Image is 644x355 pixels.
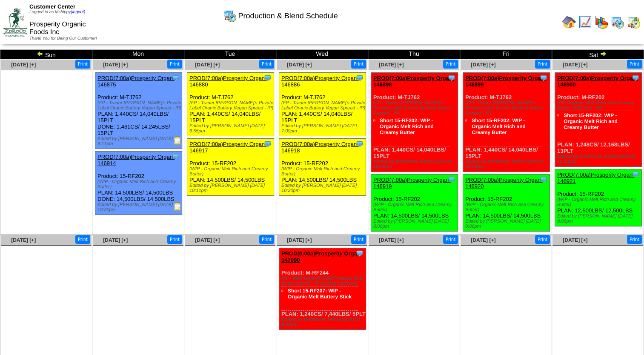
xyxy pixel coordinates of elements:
img: calendarinout.gif [627,15,641,29]
button: Print [443,60,458,69]
div: Edited by [PERSON_NAME] [DATE] 7:09pm [281,123,366,134]
a: [DATE] [+] [471,62,495,68]
span: [DATE] [+] [379,62,404,68]
a: PROD(7:00a)Prosperity Organ-146899 [465,75,546,88]
img: Tooltip [539,175,548,184]
a: Short 15-RF202: WIP - Organic Melt Rich and Creamy Butter [380,117,434,135]
a: PROD(7:00a)Prosperity Organ-146919 [373,177,450,189]
img: Production Report [173,202,182,211]
td: Thu [368,50,460,59]
div: (WIP - Organic Melt Rich and Creamy Butter) [373,202,458,212]
div: (WIP - Organic Melt Rich and Creamy Butter) [557,197,641,207]
img: Tooltip [631,74,640,82]
div: (WIP - Organic Melt Rich and Creamy Butter) [189,166,274,177]
img: line_graph.gif [578,15,592,29]
button: Print [443,235,458,244]
div: (FP - Trader [PERSON_NAME]'s Private Label Oranic Buttery Vegan Spread - IP) [97,100,182,111]
div: Edited by [PERSON_NAME] [DATE] 10:24pm [557,154,641,164]
a: PROD(7:00a)Prosperity Organ-146917 [189,141,266,154]
img: Production Report [173,136,182,145]
td: Sun [0,50,92,59]
button: Print [75,235,90,244]
div: Product: M-TJ762 PLAN: 1,440CS / 14,040LBS / 15PLT [463,73,550,172]
a: PROD(7:00a)Prosperity Organ-146898 [373,75,454,88]
span: [DATE] [+] [195,62,220,68]
div: Edited by [PERSON_NAME] [DATE] 10:22pm [373,159,458,169]
button: Print [535,235,550,244]
span: [DATE] [+] [195,237,220,243]
a: [DATE] [+] [287,237,312,243]
img: arrowleft.gif [37,50,43,57]
div: (FP-Organic Melt Rich and Creamy Butter (12/13oz) - IP) [557,100,641,111]
div: Edited by [PERSON_NAME] [DATE] 9:11pm [97,136,182,146]
button: Print [259,60,274,69]
a: [DATE] [+] [563,237,587,243]
img: Tooltip [355,140,364,148]
div: Product: 15-RF202 PLAN: 14,500LBS / 14,500LBS [463,175,550,232]
img: Tooltip [263,74,272,82]
a: [DATE] [+] [379,237,404,243]
button: Print [351,60,366,69]
a: PROD(7:00a)Prosperity Organ-146918 [281,141,358,154]
button: Print [167,235,182,244]
a: PROD(9:00a)Prosperity Organ-147090 [281,250,362,263]
a: PROD(7:00a)Prosperity Organ-146900 [557,75,638,88]
div: Product: 15-RF202 PLAN: 12,500LBS / 12,500LBS [555,169,642,226]
img: home.gif [562,15,576,29]
a: [DATE] [+] [563,62,587,68]
div: Edited by [PERSON_NAME] [DATE] 10:20pm [281,183,366,193]
td: Mon [92,50,184,59]
a: [DATE] [+] [11,237,36,243]
img: Tooltip [172,152,180,161]
td: Sat [552,50,644,59]
a: [DATE] [+] [11,62,36,68]
img: arrowright.gif [600,50,607,57]
div: Product: M-RF244 PLAN: 1,240CS / 7,440LBS / 5PLT [279,248,366,330]
img: Tooltip [263,140,272,148]
div: Edited by [PERSON_NAME] [DATE] 10:11pm [189,183,274,193]
div: Product: M-TJ762 PLAN: 1,440CS / 14,040LBS / 15PLT [187,73,274,136]
div: Product: 15-RF202 PLAN: 14,500LBS / 14,500LBS DONE: 14,500LBS / 14,500LBS [95,152,182,215]
img: calendarprod.gif [611,15,624,29]
a: PROD(7:00a)Prosperity Organ-146886 [281,75,358,88]
div: Product: M-TJ762 PLAN: 1,440CS / 14,040LBS / 15PLT DONE: 1,461CS / 14,245LBS / 15PLT [95,73,182,149]
td: Wed [276,50,368,59]
div: Edited by [PERSON_NAME] [DATE] 8:06pm [373,219,458,229]
button: Print [259,235,274,244]
button: Print [627,60,642,69]
div: (FP - Trader [PERSON_NAME]'s Private Label Oranic Buttery Vegan Spread - IP) [189,100,274,111]
div: Edited by [PERSON_NAME] [DATE] 8:58pm [281,317,366,327]
img: Tooltip [355,249,364,258]
div: (WIP - Organic Melt Rich and Creamy Butter) [97,179,182,189]
div: (FP - Trader [PERSON_NAME]'s Private Label Oranic Buttery Vegan Spread - IP) [465,100,550,116]
button: Print [535,60,550,69]
img: Tooltip [539,74,548,82]
td: Tue [184,50,276,59]
div: (FP - Trader [PERSON_NAME]'s Private Label Oranic Buttery Vegan Spread - IP) [281,100,366,111]
a: Short 15-RF202: WIP - Organic Melt Rich and Creamy Butter [472,117,526,135]
a: [DATE] [+] [103,237,128,243]
a: PROD(7:00a)Prosperity Organ-146914 [97,154,175,166]
div: (FP - Trader [PERSON_NAME]'s Private Label Oranic Buttery Vegan Spread - IP) [373,100,458,116]
div: Product: 15-RF202 PLAN: 14,500LBS / 14,500LBS [187,139,274,196]
img: ZoRoCo_Logo(Green%26Foil)%20jpg.webp [3,8,27,36]
a: [DATE] [+] [103,62,128,68]
img: Tooltip [447,175,456,184]
button: Print [75,60,90,69]
div: Product: 15-RF202 PLAN: 14,500LBS / 14,500LBS [371,175,458,232]
div: Edited by [PERSON_NAME] [DATE] 10:23pm [465,159,550,169]
button: Print [167,60,182,69]
span: Thank You for Being Our Customer! [29,36,97,41]
a: [DATE] [+] [287,62,312,68]
div: Product: 15-RF202 PLAN: 14,500LBS / 14,500LBS [279,139,366,196]
img: Tooltip [355,74,364,82]
a: PROD(7:00a)Prosperity Organ-146880 [189,75,266,88]
a: [DATE] [+] [471,237,495,243]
